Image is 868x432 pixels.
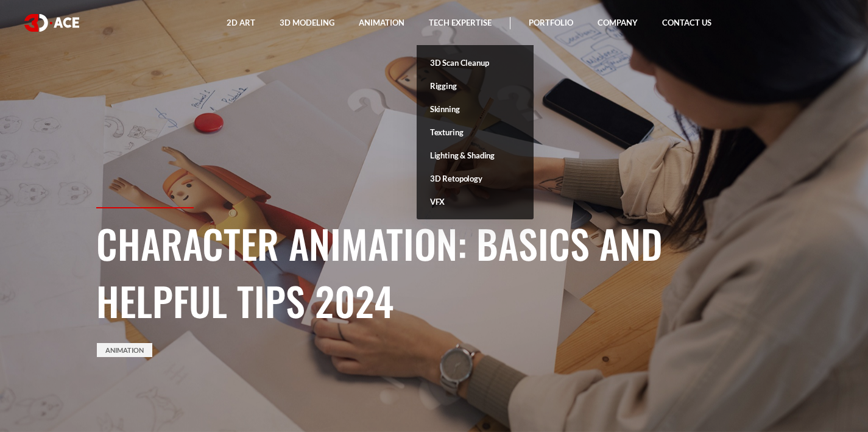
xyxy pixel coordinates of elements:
a: Texturing [417,121,534,144]
a: Rigging [417,74,534,97]
a: Animation [97,343,152,357]
img: logo white [24,14,79,32]
a: Lighting & Shading [417,144,534,167]
a: 3D Retopology [417,167,534,190]
a: 3D Scan Cleanup [417,51,534,74]
a: VFX [417,190,534,213]
a: Skinning [417,97,534,121]
h1: Character Animation: Basics and Helpful Tips 2024 [96,214,772,329]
